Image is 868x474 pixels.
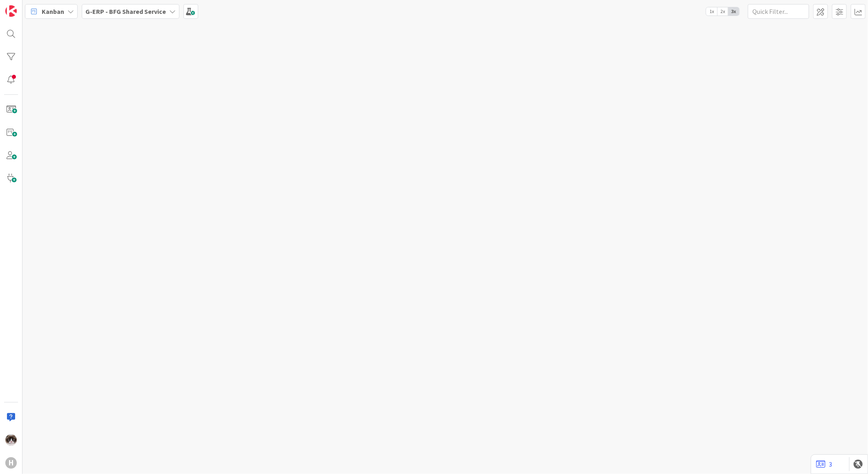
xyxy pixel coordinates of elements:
[706,7,717,16] span: 1x
[5,434,17,446] img: Kv
[5,5,17,17] img: Visit kanbanzone.com
[728,7,739,16] span: 3x
[717,7,728,16] span: 2x
[42,7,64,16] span: Kanban
[5,457,17,469] div: H
[816,459,832,469] a: 3
[748,4,809,19] input: Quick Filter...
[85,7,166,16] b: G-ERP - BFG Shared Service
